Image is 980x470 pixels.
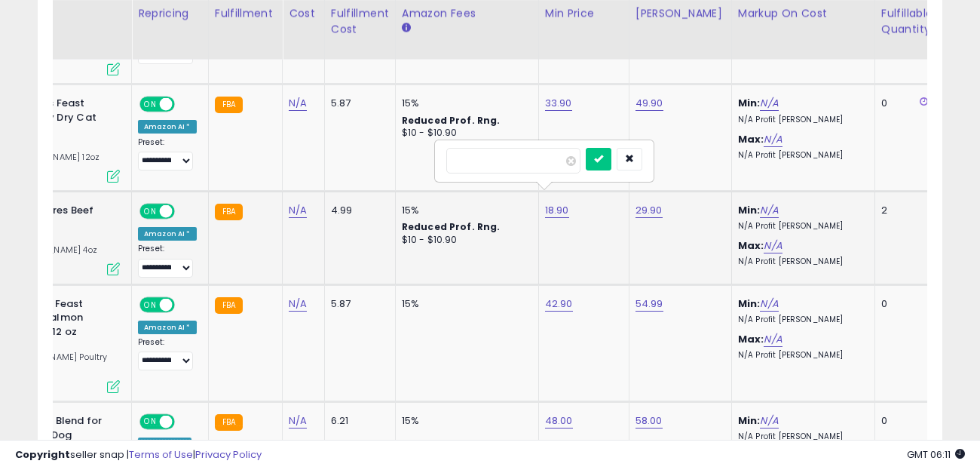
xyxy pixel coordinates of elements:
[881,97,928,110] div: 0
[215,97,243,113] small: FBA
[738,332,764,346] b: Max:
[141,98,160,111] span: ON
[545,96,572,111] a: 33.90
[545,296,573,312] a: 42.90
[138,227,197,241] div: Amazon AI *
[289,6,318,22] div: Cost
[138,120,197,134] div: Amazon AI *
[764,332,782,347] a: N/A
[402,234,527,247] div: $10 - $10.90
[881,204,928,217] div: 2
[545,203,569,218] a: 18.90
[738,315,863,325] p: N/A Profit [PERSON_NAME]
[738,96,761,110] b: Min:
[635,203,663,218] a: 29.90
[215,204,243,220] small: FBA
[402,6,532,22] div: Amazon Fees
[289,203,307,218] a: N/A
[635,413,663,429] a: 58.00
[738,115,863,125] p: N/A Profit [PERSON_NAME]
[402,220,501,233] b: Reduced Prof. Rng.
[331,97,384,110] div: 5.87
[738,350,863,361] p: N/A Profit [PERSON_NAME]
[402,114,501,127] b: Reduced Prof. Rng.
[738,221,863,232] p: N/A Profit [PERSON_NAME]
[738,132,764,146] b: Max:
[138,321,197,334] div: Amazon AI *
[15,447,70,462] strong: Copyright
[138,6,202,22] div: Repricing
[129,447,193,462] a: Terms of Use
[331,297,384,311] div: 5.87
[173,204,197,217] span: OFF
[738,150,863,161] p: N/A Profit [PERSON_NAME]
[760,96,778,111] a: N/A
[289,296,307,312] a: N/A
[402,414,527,428] div: 15%
[760,296,778,312] a: N/A
[141,204,160,217] span: ON
[138,137,197,171] div: Preset:
[545,6,623,22] div: Min Price
[764,238,782,253] a: N/A
[141,298,160,311] span: ON
[738,257,863,267] p: N/A Profit [PERSON_NAME]
[635,296,663,312] a: 54.99
[635,6,725,22] div: [PERSON_NAME]
[738,6,868,22] div: Markup on Cost
[215,297,243,314] small: FBA
[138,244,197,278] div: Preset:
[173,98,197,111] span: OFF
[402,22,411,35] small: Amazon Fees.
[760,413,778,429] a: N/A
[215,414,243,431] small: FBA
[15,448,262,462] div: seller snap | |
[215,6,276,22] div: Fulfillment
[635,96,663,111] a: 49.90
[331,6,389,38] div: Fulfillment Cost
[195,447,262,462] a: Privacy Policy
[402,127,527,140] div: $10 - $10.90
[907,447,965,462] span: 2025-08-13 06:11 GMT
[545,413,573,429] a: 48.00
[881,414,928,428] div: 0
[738,296,761,311] b: Min:
[173,416,197,429] span: OFF
[738,203,761,217] b: Min:
[402,204,527,217] div: 15%
[289,413,307,429] a: N/A
[738,413,761,428] b: Min:
[760,203,778,218] a: N/A
[331,204,384,217] div: 4.99
[138,337,197,371] div: Preset:
[738,238,764,253] b: Max:
[141,416,160,429] span: ON
[764,132,782,147] a: N/A
[402,97,527,110] div: 15%
[881,6,933,38] div: Fulfillable Quantity
[881,297,928,311] div: 0
[173,298,197,311] span: OFF
[289,96,307,111] a: N/A
[402,297,527,311] div: 15%
[331,414,384,428] div: 6.21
